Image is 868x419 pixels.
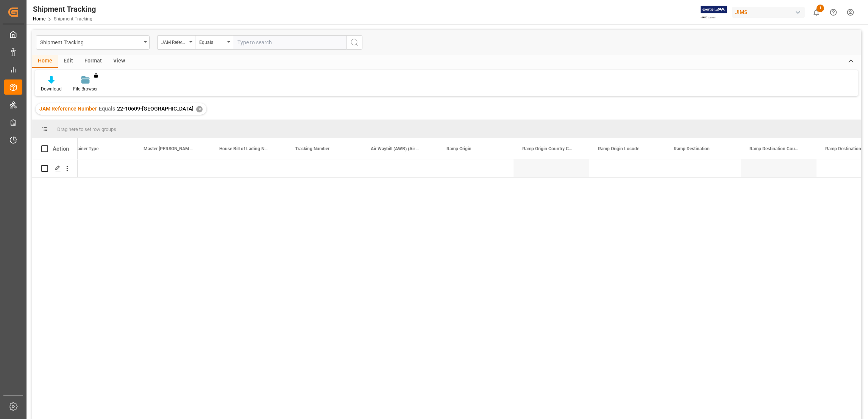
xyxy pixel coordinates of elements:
span: JAM Reference Number [39,106,97,112]
div: Download [41,86,62,92]
span: Container Type [68,146,98,151]
button: open menu [36,35,150,50]
span: Tracking Number [295,146,329,151]
div: JAM Reference Number [161,37,187,46]
div: Press SPACE to select this row. [32,159,78,178]
span: Drag here to set row groups [57,126,116,132]
span: 22-10609-[GEOGRAPHIC_DATA] [117,106,194,112]
div: Home [32,55,58,68]
button: search button [347,35,362,50]
button: JIMS [732,5,808,19]
div: Shipment Tracking [33,3,96,15]
div: ✕ [196,106,203,112]
span: Ramp Destination Country Code [749,146,800,151]
span: Ramp Destination [674,146,710,151]
a: Home [33,16,45,22]
div: Format [79,55,108,68]
div: JIMS [732,7,805,18]
img: Exertis%20JAM%20-%20Email%20Logo.jpg_1722504956.jpg [701,6,727,19]
span: Air Waybill (AWB) (Air Courier) [371,146,422,151]
span: Ramp Origin Country Code [522,146,573,151]
button: open menu [157,35,195,50]
div: View [108,55,131,68]
div: Edit [58,55,79,68]
div: LTL [59,159,135,177]
button: open menu [195,35,233,50]
div: Action [53,145,69,152]
span: Master [PERSON_NAME] of Lading Number [144,146,194,151]
span: House Bill of Lading Number [219,146,270,151]
span: Ramp Origin Locode [598,146,639,151]
span: Equals [99,106,115,112]
button: show 1 new notifications [808,4,825,21]
div: Shipment Tracking [40,37,141,47]
button: Help Center [825,4,842,21]
input: Type to search [233,35,347,50]
span: Ramp Origin [446,146,471,151]
div: Equals [199,37,225,46]
span: 1 [816,5,824,12]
